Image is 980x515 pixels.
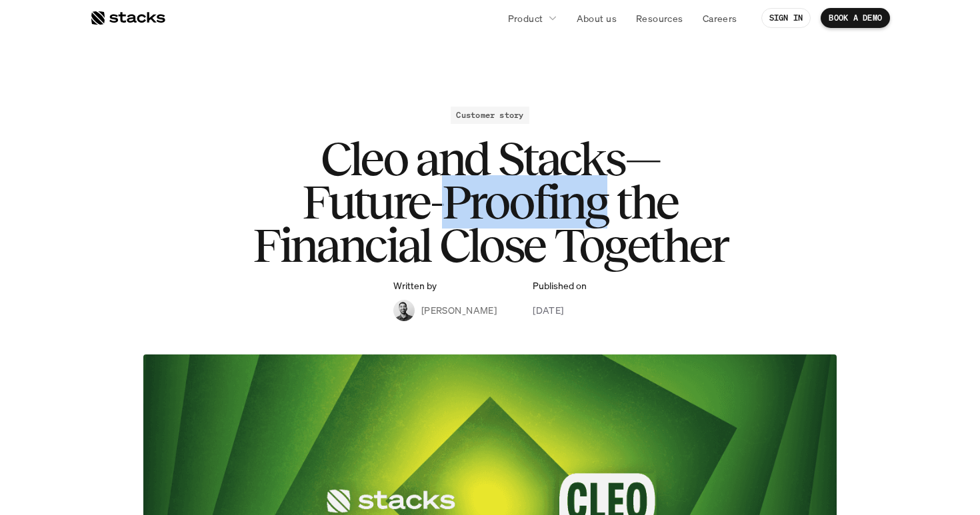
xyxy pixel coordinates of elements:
p: SIGN IN [769,13,803,23]
p: BOOK A DEMO [829,13,882,23]
p: About us [577,11,617,25]
a: BOOK A DEMO [821,8,890,28]
a: Careers [695,6,745,30]
p: [PERSON_NAME] [421,303,497,317]
h2: Customer story [456,111,523,120]
p: Product [508,11,543,25]
a: Privacy Policy [157,254,216,263]
a: SIGN IN [761,8,811,28]
p: Careers [703,11,737,25]
p: [DATE] [533,303,564,317]
h1: Cleo and Stacks—Future-Proofing the Financial Close Together [223,137,757,266]
p: Written by [393,280,437,292]
p: Published on [533,280,587,292]
a: Resources [628,6,691,30]
a: About us [569,6,625,30]
p: Resources [636,11,683,25]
